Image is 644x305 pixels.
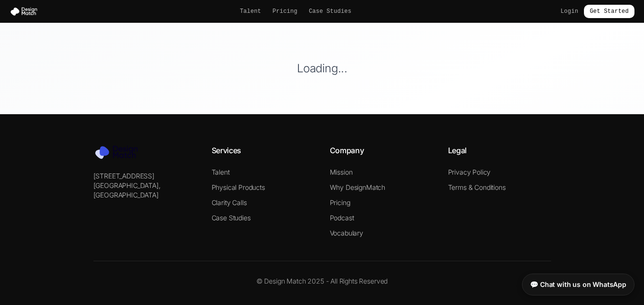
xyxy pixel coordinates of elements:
[561,8,578,15] a: Login
[93,276,551,286] p: © Design Match 2025 - All Rights Reserved
[330,198,350,207] a: Pricing
[93,145,146,160] img: Design Match
[212,183,265,191] a: Physical Products
[330,183,386,191] a: Why DesignMatch
[212,168,230,176] a: Talent
[330,145,433,156] h4: Company
[584,5,634,18] a: Get Started
[212,145,315,156] h4: Services
[93,181,196,200] p: [GEOGRAPHIC_DATA], [GEOGRAPHIC_DATA]
[330,214,354,222] a: Podcast
[448,183,506,191] a: Terms & Conditions
[212,198,247,207] a: Clarity Calls
[330,229,363,237] a: Vocabulary
[330,168,353,176] a: Mission
[240,8,261,15] a: Talent
[448,168,491,176] a: Privacy Policy
[522,274,634,295] a: 💬 Chat with us on WhatsApp
[212,214,251,222] a: Case Studies
[11,61,633,76] h1: Loading...
[448,145,551,156] h4: Legal
[309,8,351,15] a: Case Studies
[10,7,42,16] img: Design Match
[273,8,297,15] a: Pricing
[93,171,196,181] p: [STREET_ADDRESS]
